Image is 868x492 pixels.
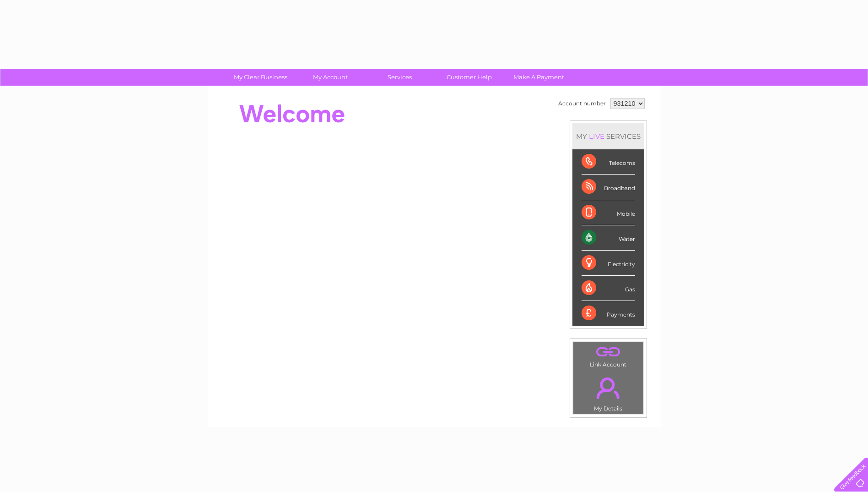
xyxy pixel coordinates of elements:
[582,175,635,200] div: Broadband
[582,225,635,251] div: Water
[223,69,298,86] a: My Clear Business
[582,276,635,301] div: Gas
[582,149,635,175] div: Telecoms
[556,96,608,111] td: Account number
[431,69,507,86] a: Customer Help
[501,69,577,86] a: Make A Payment
[573,370,644,415] td: My Details
[587,132,606,141] div: LIVE
[573,341,644,370] td: Link Account
[582,301,635,326] div: Payments
[292,69,368,86] a: My Account
[576,344,641,360] a: .
[582,200,635,225] div: Mobile
[576,372,641,404] a: .
[362,69,437,86] a: Services
[572,123,644,149] div: MY SERVICES
[582,251,635,276] div: Electricity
